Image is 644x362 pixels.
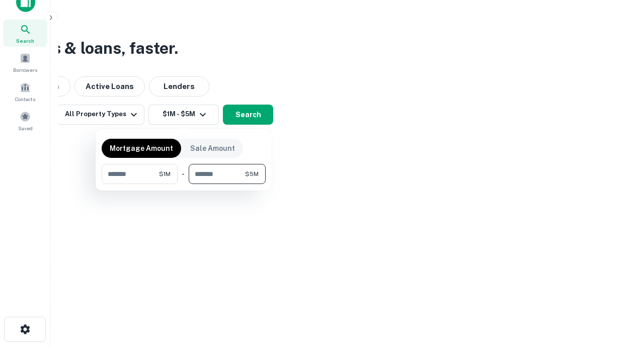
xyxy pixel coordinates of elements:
[594,282,644,330] iframe: Chat Widget
[110,143,173,154] p: Mortgage Amount
[245,169,259,178] span: $5M
[182,164,185,184] div: -
[159,169,171,178] span: $1M
[190,143,235,154] p: Sale Amount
